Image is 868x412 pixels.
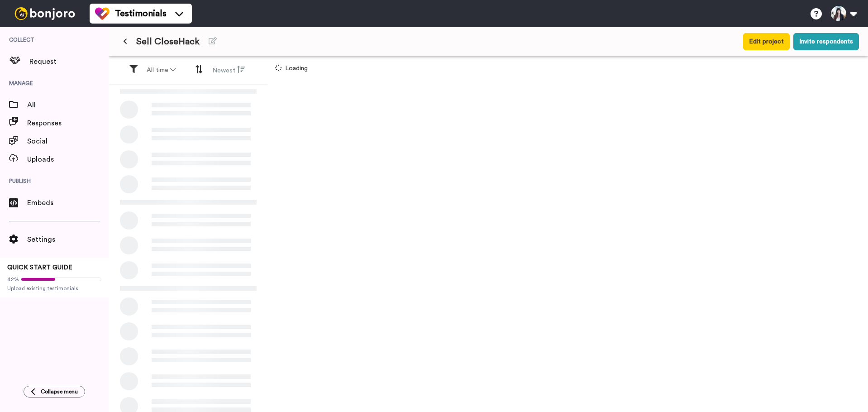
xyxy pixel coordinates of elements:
button: All time [141,62,181,78]
span: Social [27,136,109,147]
button: Edit project [743,33,790,50]
span: Request [29,56,109,67]
img: tm-color.svg [95,6,110,21]
span: Collapse menu [41,388,78,395]
span: Settings [27,234,109,245]
span: Uploads [27,154,109,165]
span: Sell CloseHack [136,35,200,48]
span: Responses [27,118,109,129]
span: Upload existing testimonials [7,285,101,292]
button: Invite respondents [793,33,859,50]
span: Embeds [27,197,109,208]
button: Newest [207,62,251,79]
span: Testimonials [115,7,167,20]
button: Collapse menu [24,386,85,398]
span: 42% [7,276,19,283]
span: All [27,100,109,110]
img: bj-logo-header-white.svg [11,7,79,20]
span: QUICK START GUIDE [7,264,72,271]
